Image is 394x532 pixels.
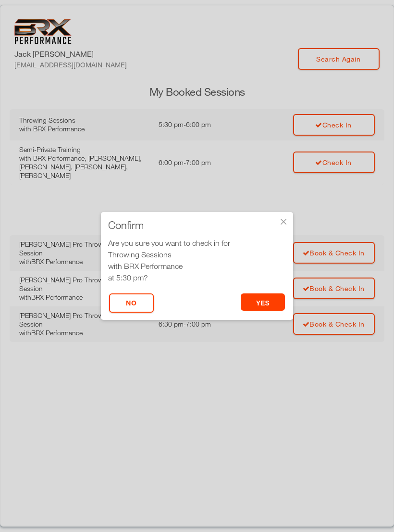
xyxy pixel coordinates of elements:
div: × [279,217,288,227]
button: yes [241,293,285,311]
div: with BRX Performance [108,260,286,272]
span: Confirm [108,220,144,230]
div: Throwing Sessions [108,249,286,260]
div: Are you sure you want to check in for at 5:30 pm? [108,237,286,283]
button: No [109,293,154,313]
